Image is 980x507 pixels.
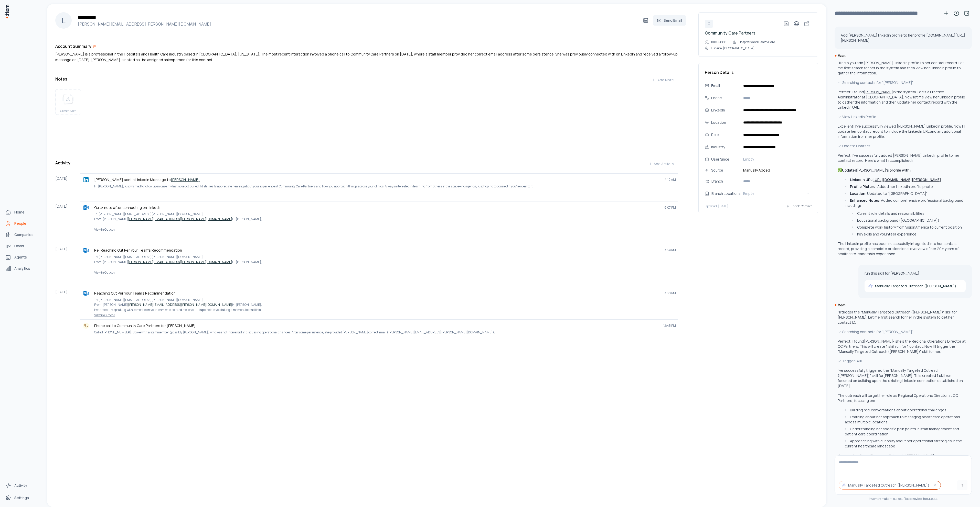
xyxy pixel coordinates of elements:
[851,211,966,216] li: Current role details and responsibilities
[94,205,660,210] p: Quick note after connecting on LinkedIn
[82,228,676,232] a: View in Outlook
[55,51,678,63] div: [PERSON_NAME] is a professional in the Hospitals and Health Care industry based in [GEOGRAPHIC_DA...
[55,287,80,337] div: [DATE]
[55,201,80,234] div: [DATE]
[838,329,966,335] div: Searching contacts for "[PERSON_NAME]"
[842,483,846,487] img: outbound
[864,89,893,95] button: [PERSON_NAME]
[851,232,966,237] li: Key skills and volunteer experience
[94,184,676,189] p: Hi [PERSON_NAME], just wanted to follow up in case my last note got buried. I’d still really appr...
[128,260,232,264] a: [PERSON_NAME][EMAIL_ADDRESS][PERSON_NAME][DOMAIN_NAME]
[951,8,962,18] button: View history
[647,75,678,85] button: Add Note
[14,483,27,488] span: Activity
[850,191,865,196] strong: Location
[83,177,89,182] img: linkedin logo
[55,12,72,29] div: L
[3,230,42,240] a: Companies
[868,284,873,289] img: Manually Targeted Outreach (Gabriel)
[711,95,739,101] div: Phone
[848,483,929,488] span: Manually Targeted Outreach ([PERSON_NAME])
[962,8,972,18] button: Toggle sidebar
[705,20,713,28] div: C
[838,80,966,85] div: Searching contacts for "[PERSON_NAME]"
[664,248,676,252] span: 3:59 PM
[786,202,812,211] button: Enrich Contact
[711,144,739,150] div: Industry
[838,453,934,458] p: You can view the skill run here:
[664,291,676,295] span: 3:30 PM
[62,94,74,105] img: create note
[838,339,966,354] p: Perfect! I found - she's the Regional Operations Director at CC Partners. This will create 1 skil...
[741,155,812,163] button: Empty
[94,254,676,264] p: To: [PERSON_NAME][EMAIL_ADDRESS][PERSON_NAME][DOMAIN_NAME] From: [PERSON_NAME] Hi [PERSON_NAME],
[844,177,966,182] li: :
[842,168,911,173] strong: Updated 's profile with:
[941,8,951,18] button: New conversation
[844,414,966,425] li: Learning about her approach to managing healthcare operations across multiple locations
[3,241,42,251] a: Deals
[844,198,966,237] li: : Added comprehensive professional background including:
[850,198,879,203] strong: Enhanced Notes
[14,266,30,271] span: Analytics
[663,324,676,328] span: 12:45 PM
[14,232,34,237] span: Companies
[835,497,972,501] div: may make mistakes. Please review its outputs.
[844,438,966,449] li: Approaching with curiosity about her operational strategies in the current healthcare landscape
[14,243,24,249] span: Deals
[711,46,754,50] p: Eugene, [GEOGRAPHIC_DATA]
[3,493,42,503] a: Settings
[838,358,966,364] div: Trigger Skill
[711,156,739,162] div: User Since
[94,212,676,222] p: To: [PERSON_NAME][EMAIL_ADDRESS][PERSON_NAME][DOMAIN_NAME] From: [PERSON_NAME] Hi [PERSON_NAME],
[838,53,846,58] i: item:
[711,83,739,88] div: Email
[55,43,91,49] h3: Account Summary
[82,271,676,275] a: View in Outlook
[889,453,934,458] button: Outreach [PERSON_NAME]
[94,248,660,253] p: Re: Reaching Out Per Your Team’s Recommendation
[3,207,42,217] a: Home
[94,330,676,335] p: Called [PHONE_NUMBER]. Spoke with a staff member (possibly [PERSON_NAME]) who was not interested ...
[711,167,739,173] div: Source
[711,40,726,44] p: 1001-5000
[55,173,80,191] div: [DATE]
[83,248,89,253] img: outlook logo
[883,373,912,378] button: [PERSON_NAME]
[838,153,966,163] p: Perfect! I've successfully added [PERSON_NAME] LinkedIn profile to her contact record. Here's wha...
[711,191,744,196] div: Branch Locations
[55,160,70,166] h3: Activity
[60,109,76,113] span: Create Note
[705,30,755,36] a: Community Care Partners
[4,4,9,19] img: Item Brain Logo
[739,40,775,44] p: Hospitals and Health Care
[128,217,232,221] a: [PERSON_NAME][EMAIL_ADDRESS][PERSON_NAME][DOMAIN_NAME]
[711,120,739,125] div: Location
[651,77,674,83] div: Add Note
[3,252,42,262] a: Agents
[14,255,27,260] span: Agents
[83,205,89,210] img: outlook logo
[838,168,911,173] p: ✅
[838,124,966,139] p: Excellent! I've successfully viewed [PERSON_NAME] LinkedIn profile. Now I'll update her contact r...
[838,143,966,149] div: Update Contact
[711,178,744,184] div: Branch
[838,368,963,388] p: I've successfully triggered the "Manually Targeted Outreach ([PERSON_NAME])" skill for . This cre...
[705,69,812,75] h3: Person Details
[82,313,676,317] a: View in Outlook
[653,15,686,26] button: Send Email
[664,206,676,210] span: 6:07 PM
[838,60,966,76] p: I'll help you add [PERSON_NAME] LinkedIn profile to her contact record. Let me first search for h...
[838,241,966,256] p: The LinkedIn profile has been successfully integrated into her contact record, providing a comple...
[705,204,728,208] p: Updated: [DATE]
[55,89,81,115] button: create noteCreate Note
[864,339,893,344] button: [PERSON_NAME]
[94,291,660,296] p: Reaching Out Per Your Team’s Recommendation
[55,76,67,82] h3: Notes
[838,393,966,403] p: The outreach will target her role as Regional Operations Director at CC Partners, focusing on:
[741,167,812,173] span: Manually Added
[94,323,659,328] p: Phone call to Community Care Partners for [PERSON_NAME]
[850,177,872,182] strong: LinkedIn URL
[3,218,42,229] a: People
[94,297,676,312] p: To: [PERSON_NAME][EMAIL_ADDRESS][PERSON_NAME][DOMAIN_NAME] From: [PERSON_NAME] Hi [PERSON_NAME], ...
